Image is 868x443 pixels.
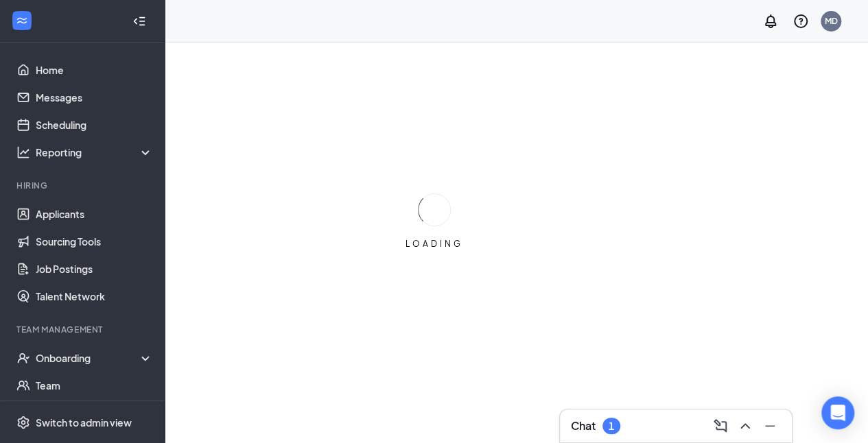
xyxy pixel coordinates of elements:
div: MD [825,15,838,27]
svg: Notifications [762,13,779,29]
a: Talent Network [36,283,153,310]
div: Reporting [36,145,154,159]
button: ComposeMessage [709,415,731,437]
svg: Analysis [16,145,30,159]
div: Switch to admin view [36,416,132,429]
div: Team Management [16,324,150,335]
svg: ComposeMessage [712,418,729,434]
svg: UserCheck [16,351,30,365]
svg: Minimize [762,418,778,434]
div: LOADING [400,238,469,250]
a: Home [36,56,153,84]
svg: Settings [16,416,30,429]
h3: Chat [571,418,596,433]
a: Team [36,372,153,399]
svg: WorkstreamLogo [15,14,29,27]
a: Scheduling [36,111,153,139]
a: Messages [36,84,153,111]
a: Job Postings [36,255,153,283]
svg: QuestionInfo [793,13,809,29]
a: Sourcing Tools [36,228,153,255]
div: Onboarding [36,351,141,365]
div: Open Intercom Messenger [821,396,854,429]
svg: Collapse [132,14,146,28]
button: Minimize [759,415,781,437]
a: DocumentsCrown [36,399,153,427]
a: Applicants [36,200,153,228]
div: 1 [609,420,614,432]
svg: ChevronUp [737,418,753,434]
div: Hiring [16,180,150,191]
button: ChevronUp [734,415,756,437]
